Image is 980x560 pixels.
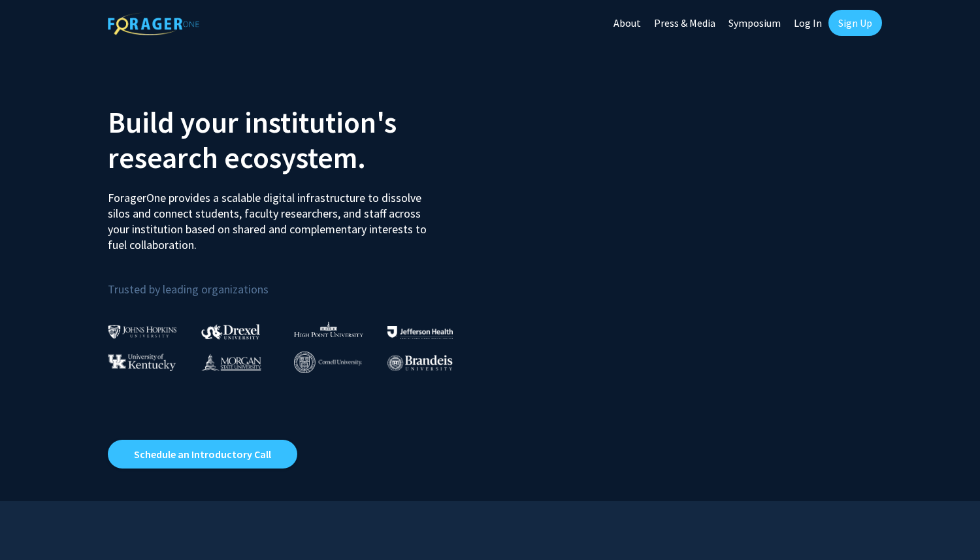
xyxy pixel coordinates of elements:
[828,10,882,36] a: Sign Up
[201,324,260,339] img: Drexel University
[201,354,261,371] img: Morgan State University
[387,326,453,338] img: Thomas Jefferson University
[108,325,177,338] img: Johns Hopkins University
[108,12,199,35] img: ForagerOne Logo
[387,355,453,371] img: Brandeis University
[108,440,297,469] a: Opens in a new tab
[108,263,480,299] p: Trusted by leading organizations
[294,352,362,373] img: Cornell University
[294,321,363,337] img: High Point University
[108,180,436,253] p: ForagerOne provides a scalable digital infrastructure to dissolve silos and connect students, fac...
[108,354,176,371] img: University of Kentucky
[108,105,480,175] h2: Build your institution's research ecosystem.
